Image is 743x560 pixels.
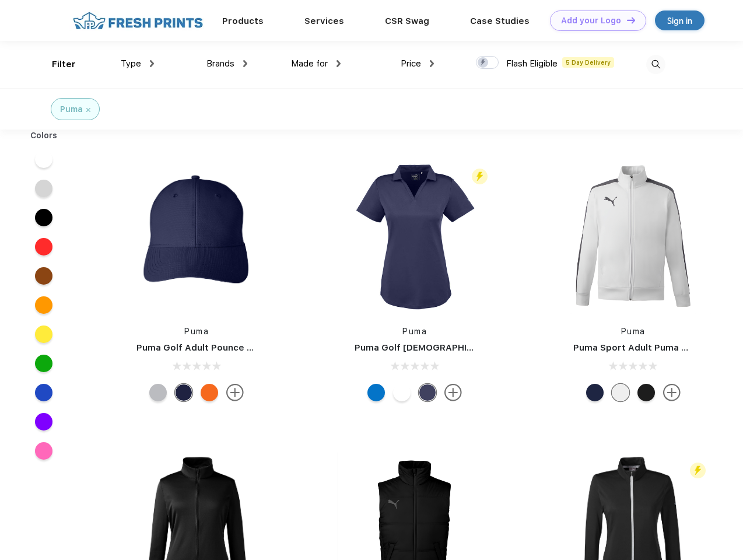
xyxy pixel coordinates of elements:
span: Made for [291,58,328,69]
a: Products [222,16,264,26]
div: Sign in [667,14,692,27]
div: Filter [52,58,76,71]
div: Lapis Blue [367,384,385,401]
span: 5 Day Delivery [562,57,614,68]
img: dropdown.png [243,60,247,67]
div: Peacoat [419,384,436,401]
img: dropdown.png [150,60,154,67]
img: more.svg [444,384,462,401]
a: Puma [402,327,427,336]
a: Puma Golf Adult Pounce Adjustable Cap [136,342,315,353]
a: Puma [621,327,646,336]
img: func=resize&h=266 [119,159,274,314]
div: Colors [22,129,66,142]
div: Bright White [393,384,411,401]
div: Peacoat [175,384,192,401]
div: Puma [60,103,83,116]
img: dropdown.png [430,60,434,67]
img: func=resize&h=266 [337,159,492,314]
img: desktop_search.svg [646,55,665,74]
span: Flash Eligible [506,58,558,69]
a: Puma Golf [DEMOGRAPHIC_DATA]' Icon Golf Polo [355,342,571,353]
a: CSR Swag [385,16,429,26]
a: Puma [184,327,209,336]
img: fo%20logo%202.webp [69,10,206,31]
div: Quarry [149,384,167,401]
span: Price [401,58,421,69]
img: func=resize&h=266 [556,159,711,314]
img: filter_cancel.svg [86,108,90,112]
div: Add your Logo [561,16,621,26]
img: more.svg [226,384,244,401]
div: Vibrant Orange [201,384,218,401]
span: Brands [206,58,234,69]
img: flash_active_toggle.svg [690,463,706,478]
a: Services [304,16,344,26]
div: Puma Black [637,384,655,401]
a: Sign in [655,10,705,30]
div: White and Quiet Shade [612,384,629,401]
span: Type [121,58,141,69]
img: dropdown.png [337,60,341,67]
img: more.svg [663,384,681,401]
div: Peacoat [586,384,604,401]
img: DT [627,17,635,23]
img: flash_active_toggle.svg [472,169,488,184]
